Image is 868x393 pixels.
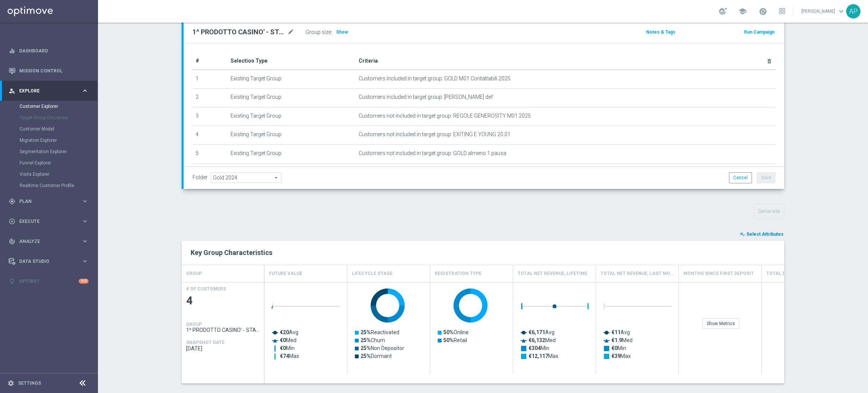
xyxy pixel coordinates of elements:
tspan: €0 [280,345,286,351]
label: Folder [193,174,208,181]
text: Retail [443,337,467,343]
button: track_changes Analyze keyboard_arrow_right [8,238,89,244]
div: Migration Explorer [20,135,97,146]
td: Customer List [228,163,356,182]
div: Customer Model [20,123,97,135]
tspan: €11 [611,329,620,335]
span: Explore [19,89,81,93]
th: Selection Type [228,52,356,70]
tspan: €6,171 [529,329,545,335]
tspan: €39 [611,353,620,359]
tspan: €74 [280,353,289,359]
tspan: 25% [361,329,371,335]
text: Min [280,345,295,351]
a: Migration Explorer [20,137,78,143]
div: Execute [9,218,81,225]
h4: Total Deposit Amount, Lifetime [766,267,840,280]
td: 2 [193,89,228,107]
div: play_circle_outline Execute keyboard_arrow_right [8,218,89,224]
tspan: 25% [361,345,371,351]
i: gps_fixed [9,198,15,205]
button: lightbulb Optibot +10 [8,278,89,284]
a: Funnel Explorer [20,160,78,166]
div: Customer Explorer [20,101,97,112]
i: settings [8,380,14,387]
text: Max [529,353,558,359]
i: lightbulb [9,278,15,285]
text: Min [529,345,549,351]
i: keyboard_arrow_right [81,198,89,205]
a: Dashboard [19,41,89,61]
a: Segmentation Explorer [20,149,78,155]
a: Optibot [19,271,79,291]
span: Execute [19,219,81,224]
text: Min [611,345,626,351]
tspan: 25% [361,353,371,359]
text: Max [611,353,631,359]
text: Avg [529,329,555,335]
span: 2025-09-02 [186,345,260,352]
span: Customers not included in target group: REGOLE GENEROSITY M01 2025 [359,113,531,119]
a: Customer Model [20,126,78,132]
h4: Future Value [269,267,302,280]
td: Existing Target Group [228,70,356,89]
div: Dashboard [9,41,89,61]
button: Run Campaign [743,28,775,36]
h4: GROUP [186,322,202,327]
text: Non Depositor [361,345,404,351]
tspan: €304 [529,345,541,351]
td: Existing Target Group [228,126,356,145]
h2: 1^ PRODOTTO CASINO' - STABLE - AVG GGR MAR.MER.GIO. TRA 36€ E 18€ 21.01 [193,28,286,37]
h4: Registration Type [435,267,481,280]
span: Customers not included in target group: EXITING E YOUNG 20.01 [359,131,510,138]
div: Plan [9,198,81,205]
text: Avg [280,329,298,335]
button: gps_fixed Plan keyboard_arrow_right [8,198,89,204]
button: Data Studio keyboard_arrow_right [8,258,89,264]
text: Reactivated [361,329,399,335]
a: Customer Explorer [20,103,78,109]
span: Customers included in target group: GOLD M01 Contattabili 2025 [359,75,510,82]
button: Save [757,172,775,183]
div: Target Group Discovery [20,112,97,123]
button: Cancel [729,172,752,183]
tspan: €12,117 [529,353,548,359]
text: Avg [611,329,630,335]
div: Realtime Customer Profile [20,180,97,191]
td: 3 [193,107,228,126]
td: Existing Target Group [228,144,356,163]
span: school [738,7,747,15]
text: Max [280,353,299,359]
text: Med [529,337,556,343]
button: Generate [754,204,784,219]
td: 6 [193,163,228,182]
text: Dormant [361,353,392,359]
h4: GROUP [186,267,202,280]
tspan: 50% [443,329,454,335]
span: Customers included in target group: [PERSON_NAME] def [359,94,493,100]
span: Analyze [19,239,81,244]
i: keyboard_arrow_right [81,258,89,265]
div: AP [846,4,860,18]
label: Group size [306,29,331,35]
div: Visits Explorer [20,169,97,180]
a: Visits Explorer [20,171,78,177]
div: equalizer Dashboard [8,48,89,54]
button: playlist_add_check Select Attributes [739,230,784,238]
h4: Total Net Revenue, Last Month [601,267,674,280]
button: person_search Explore keyboard_arrow_right [8,88,89,94]
td: Existing Target Group [228,107,356,126]
span: keyboard_arrow_down [837,7,845,15]
button: Mission Control [8,68,89,74]
i: keyboard_arrow_right [81,87,89,94]
div: Funnel Explorer [20,157,97,169]
text: Med [611,337,633,343]
div: Mission Control [9,61,89,81]
a: Settings [18,381,41,385]
td: 1 [193,70,228,89]
div: +10 [79,279,89,284]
